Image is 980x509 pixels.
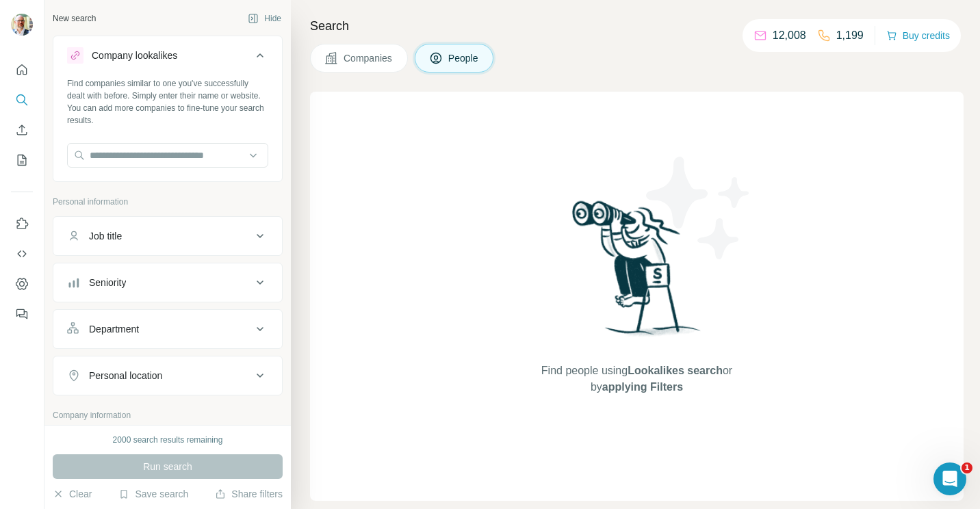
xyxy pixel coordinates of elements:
button: Department [53,313,282,345]
div: Personal location [89,369,162,382]
button: Buy credits [886,26,950,45]
div: Department [89,322,139,336]
span: Lookalikes search [628,365,723,376]
button: Personal location [53,359,282,392]
span: applying Filters [602,381,683,393]
div: 2000 search results remaining [113,434,223,446]
img: Surfe Illustration - Stars [637,146,760,270]
button: Company lookalikes [53,39,282,77]
span: Find people using or by [527,363,746,395]
div: Job title [89,229,122,243]
div: New search [53,12,96,25]
button: Feedback [11,302,33,326]
button: Hide [238,8,291,29]
button: Clear [53,487,92,501]
button: My lists [11,148,33,172]
button: Save search [118,487,188,501]
button: Enrich CSV [11,118,33,142]
p: Personal information [53,196,283,208]
button: Use Surfe on LinkedIn [11,211,33,236]
button: Search [11,88,33,112]
button: Use Surfe API [11,242,33,266]
span: People [448,51,480,65]
img: Avatar [11,14,33,36]
span: 1 [962,462,972,473]
button: Share filters [215,487,283,501]
span: Companies [344,51,394,65]
button: Seniority [53,266,282,299]
p: Company information [53,409,283,421]
p: 12,008 [773,27,806,44]
button: Dashboard [11,272,33,296]
button: Job title [53,220,282,252]
p: 1,199 [836,27,864,44]
div: Company lookalikes [92,49,177,62]
iframe: Intercom live chat [933,462,966,495]
div: Find companies similar to one you've successfully dealt with before. Simply enter their name or w... [67,77,268,127]
h4: Search [310,16,964,36]
div: Seniority [89,276,126,289]
img: Surfe Illustration - Woman searching with binoculars [566,197,708,350]
button: Quick start [11,57,33,82]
